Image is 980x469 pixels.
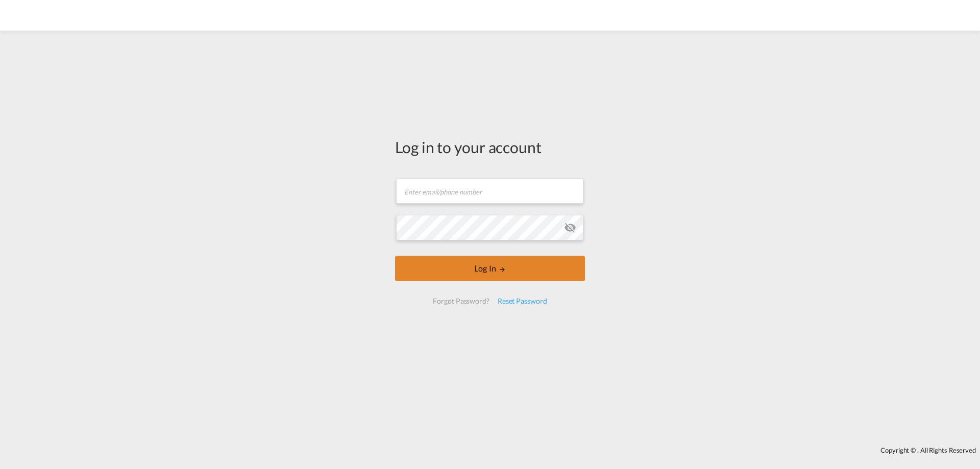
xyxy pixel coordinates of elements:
md-icon: icon-eye-off [564,221,576,234]
div: Reset Password [494,292,551,310]
div: Forgot Password? [429,292,493,310]
button: LOGIN [395,256,585,281]
div: Log in to your account [395,136,585,158]
input: Enter email/phone number [396,178,583,204]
